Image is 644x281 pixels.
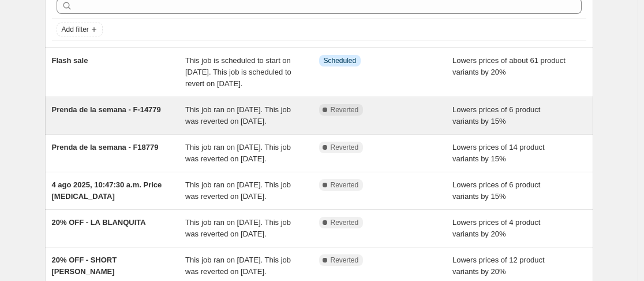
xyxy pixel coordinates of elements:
span: Lowers prices of 6 product variants by 15% [452,180,540,201]
span: This job ran on [DATE]. This job was reverted on [DATE]. [185,143,291,163]
span: Lowers prices of 14 product variants by 15% [452,143,545,163]
span: Lowers prices of 4 product variants by 20% [452,218,540,238]
span: 20% OFF - LA BLANQUITA [52,218,146,227]
span: This job ran on [DATE]. This job was reverted on [DATE]. [185,105,291,125]
span: Reverted [331,256,359,265]
span: This job is scheduled to start on [DATE]. This job is scheduled to revert on [DATE]. [185,56,291,88]
span: Lowers prices of 12 product variants by 20% [452,256,545,276]
span: Scheduled [324,56,357,65]
span: This job ran on [DATE]. This job was reverted on [DATE]. [185,218,291,238]
span: 20% OFF - SHORT [PERSON_NAME] [52,256,117,276]
span: Reverted [331,105,359,114]
span: Reverted [331,218,359,227]
span: Lowers prices of about 61 product variants by 20% [452,56,566,76]
span: Prenda de la semana - F-14779 [52,105,161,114]
button: Add filter [57,23,103,36]
span: This job ran on [DATE]. This job was reverted on [DATE]. [185,180,291,201]
span: Flash sale [52,56,88,65]
span: Reverted [331,180,359,190]
span: Reverted [331,143,359,152]
span: Add filter [62,25,89,34]
span: 4 ago 2025, 10:47:30 a.m. Price [MEDICAL_DATA] [52,180,162,201]
span: Prenda de la semana - F18779 [52,143,159,151]
span: This job ran on [DATE]. This job was reverted on [DATE]. [185,256,291,276]
span: Lowers prices of 6 product variants by 15% [452,105,540,125]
